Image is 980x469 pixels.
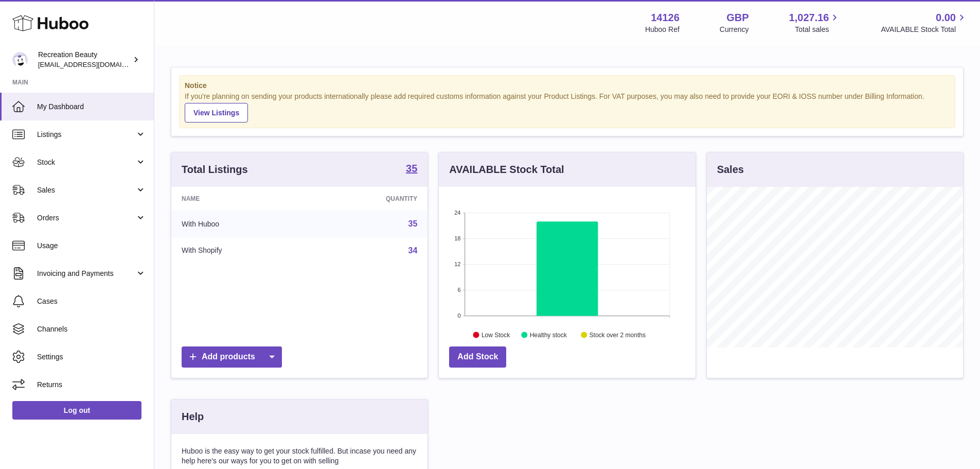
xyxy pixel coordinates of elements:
span: 0.00 [936,11,956,25]
div: Huboo Ref [645,25,680,34]
p: Huboo is the easy way to get your stock fulfilled. But incase you need any help here's our ways f... [182,446,417,466]
div: Recreation Beauty [38,50,131,70]
a: View Listings [185,103,248,123]
span: Cases [37,297,146,306]
span: Channels [37,324,146,334]
text: 0 [458,312,461,319]
img: internalAdmin-14126@internal.huboo.com [12,52,28,67]
span: Total sales [795,25,841,34]
span: Sales [37,185,135,195]
span: Listings [37,130,135,140]
th: Name [171,187,310,211]
span: Invoicing and Payments [37,269,135,279]
text: 24 [455,210,461,216]
a: 34 [408,246,418,255]
a: 0.00 AVAILABLE Stock Total [881,11,968,34]
text: 18 [455,235,461,241]
span: AVAILABLE Stock Total [881,25,968,34]
span: Returns [37,380,146,390]
strong: GBP [726,11,749,25]
td: With Huboo [171,211,310,237]
strong: 35 [406,163,417,173]
a: Add Stock [449,346,506,368]
h3: Help [182,410,204,424]
text: Low Stock [482,331,510,338]
th: Quantity [310,187,428,211]
span: Orders [37,213,135,223]
span: [EMAIL_ADDRESS][DOMAIN_NAME] [38,60,151,68]
text: Healthy stock [530,331,567,338]
a: 35 [408,219,418,228]
span: 1,027.16 [789,11,829,25]
span: Usage [37,241,146,251]
h3: Total Listings [182,163,248,177]
h3: AVAILABLE Stock Total [449,163,564,177]
text: 12 [455,261,461,267]
a: 35 [406,163,417,176]
span: My Dashboard [37,102,146,112]
a: Add products [182,346,282,368]
a: 1,027.16 Total sales [789,11,841,34]
a: Log out [12,401,141,420]
text: Stock over 2 months [590,331,646,338]
span: Settings [37,352,146,362]
h3: Sales [717,163,744,177]
text: 6 [458,287,461,293]
strong: Notice [185,81,950,91]
strong: 14126 [651,11,680,25]
div: If you're planning on sending your products internationally please add required customs informati... [185,92,950,123]
span: Stock [37,158,135,167]
td: With Shopify [171,237,310,264]
div: Currency [720,25,749,34]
